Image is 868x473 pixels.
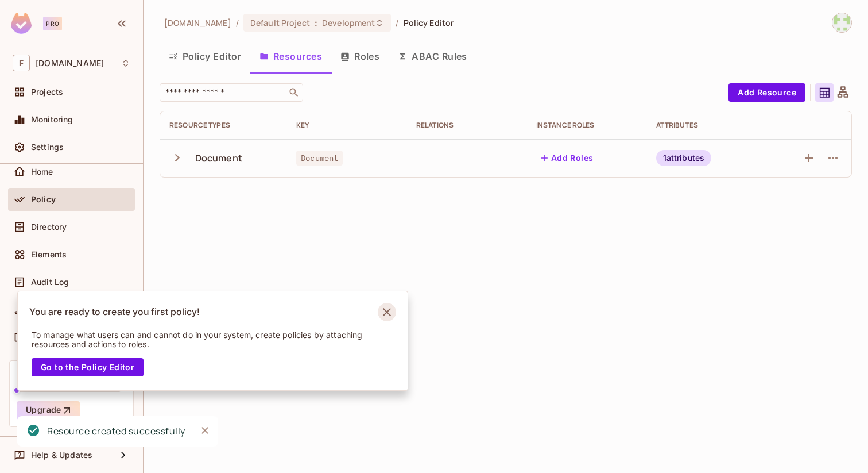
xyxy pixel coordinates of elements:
[728,83,805,102] button: Add Resource
[314,18,318,28] span: :
[322,17,375,28] span: Development
[196,422,214,439] button: Close
[656,121,758,130] div: Attributes
[32,358,144,376] button: Go to the Policy Editor
[164,17,231,28] span: the active workspace
[31,222,67,232] span: Directory
[250,17,310,28] span: Default Project
[536,121,638,130] div: Instance roles
[389,42,476,71] button: ABAC Rules
[416,121,518,130] div: Relations
[32,330,378,349] p: To manage what users can and cannot do in your system, create policies by attaching resources and...
[195,152,242,164] div: Document
[13,55,30,71] span: F
[31,167,53,176] span: Home
[160,42,250,71] button: Policy Editor
[656,150,712,166] div: 1 attributes
[250,42,331,71] button: Resources
[296,121,398,130] div: Key
[43,17,62,30] div: Pro
[236,17,239,28] li: /
[404,17,454,28] span: Policy Editor
[47,424,185,439] div: Resource created successfully
[169,121,278,130] div: Resource Types
[536,149,598,167] button: Add Roles
[29,306,200,318] p: You are ready to create you first policy!
[11,13,32,34] img: SReyMgAAAABJRU5ErkJggg==
[396,17,398,28] li: /
[31,278,69,287] span: Audit Log
[31,195,56,204] span: Policy
[31,115,73,124] span: Monitoring
[31,143,64,152] span: Settings
[31,87,63,97] span: Projects
[832,13,851,32] img: muralim@flexilant.net
[296,151,343,166] span: Document
[331,42,389,71] button: Roles
[31,250,67,259] span: Elements
[36,59,104,68] span: Workspace: flexilant.net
